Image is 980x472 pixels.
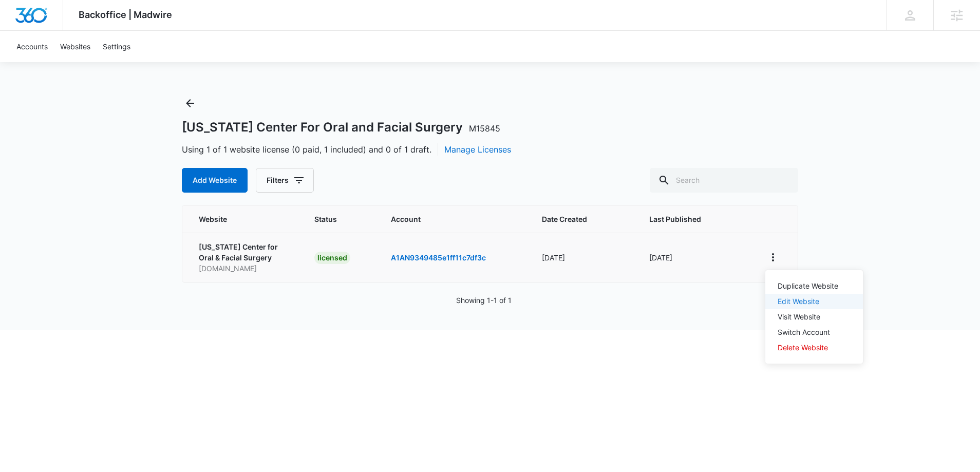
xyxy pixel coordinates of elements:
span: Status [314,214,366,224]
span: Date Created [542,214,610,224]
a: Visit Website [778,312,820,321]
button: Edit Website [765,294,863,309]
button: View More [765,249,781,266]
div: Delete Website [778,344,838,351]
input: Search [650,168,798,193]
p: [DOMAIN_NAME] [199,263,290,274]
a: Websites [54,31,97,62]
span: Backoffice | Madwire [79,9,172,20]
button: Delete Website [765,340,863,355]
button: Add Website [182,168,248,193]
span: Using 1 of 1 website license (0 paid, 1 included) and 0 of 1 draft. [182,143,511,156]
a: Settings [97,31,137,62]
button: Manage Licenses [444,143,511,156]
div: Switch Account [778,329,838,336]
a: A1AN9349485e1ff11c7df3c [391,253,486,262]
a: Edit Website [778,297,819,306]
button: Filters [256,168,314,193]
span: Last Published [649,214,725,224]
h1: [US_STATE] Center For Oral and Facial Surgery [182,120,500,135]
div: Duplicate Website [778,282,838,290]
span: Account [391,214,518,224]
span: Website [199,214,275,224]
button: Visit Website [765,309,863,325]
div: licensed [314,252,350,264]
button: Switch Account [765,325,863,340]
button: Duplicate Website [765,278,863,294]
button: Back [182,95,198,111]
a: Accounts [10,31,54,62]
td: [DATE] [637,233,752,282]
p: Showing 1-1 of 1 [456,295,512,306]
td: [DATE] [530,233,637,282]
span: M15845 [469,123,500,134]
p: [US_STATE] Center for Oral & Facial Surgery [199,241,290,263]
